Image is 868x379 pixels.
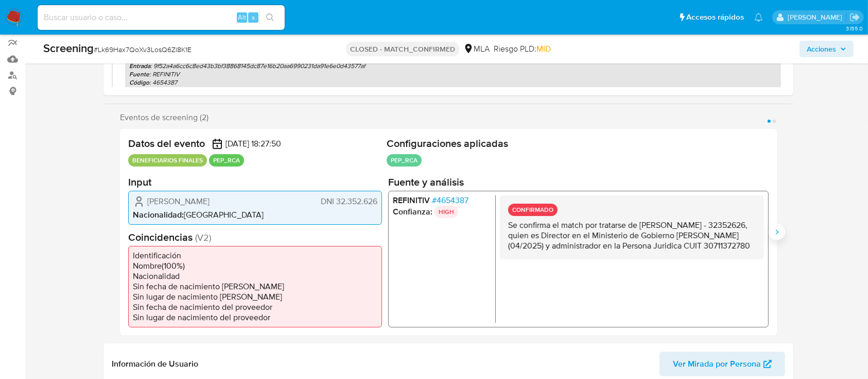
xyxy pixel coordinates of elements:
[686,12,744,23] span: Accesos rápidos
[129,78,149,87] b: Código
[536,43,551,55] span: MID
[94,44,192,55] span: # Lk69Hax7QoXv3LosQ6Zl8K1E
[129,70,777,78] p: : REFINITIV
[129,61,150,71] b: Entrada
[754,13,763,22] a: Notificaciones
[849,12,860,23] a: Salir
[807,41,836,57] span: Acciones
[43,40,94,56] b: Screening
[788,12,846,22] p: ezequiel.castrillon@mercadolibre.com
[129,70,149,79] b: Fuente
[259,10,281,25] button: search-icon
[129,78,777,87] p: : 4654387
[129,62,777,70] p: : 9f52a4a6cc6c8ed43b3bf38868145dc87e16b20aa6990231da91e6e0d43577af
[38,11,285,24] input: Buscar usuario o caso...
[800,41,854,57] button: Acciones
[129,86,162,95] b: Comentario
[846,24,863,32] span: 3.155.0
[494,43,551,55] span: Riesgo PLD:
[238,12,246,22] span: Alt
[463,43,490,55] div: MLA
[673,352,761,376] span: Ver Mirada por Persona
[659,352,785,376] button: Ver Mirada por Persona
[252,12,255,22] span: s
[112,359,198,369] h1: Información de Usuario
[346,42,459,56] p: CLOSED - MATCH_CONFIRMED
